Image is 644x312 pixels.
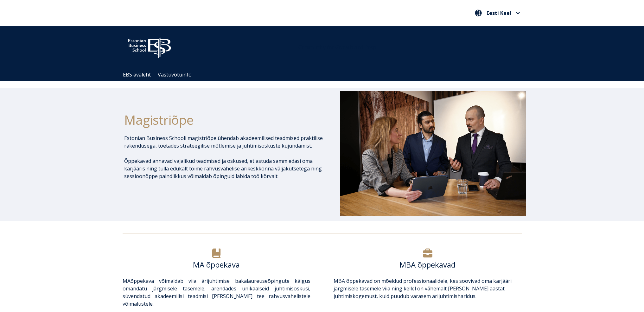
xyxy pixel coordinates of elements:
button: Eesti Keel [473,8,522,18]
a: MA [123,277,131,284]
h6: MA õppekava [123,260,310,269]
p: õppekavad on mõeldud professionaalidele, kes soovivad oma karjääri järgmisele tasemele viia ning ... [334,277,521,300]
a: Vastuvõtuinfo [158,71,192,78]
p: Estonian Business Schooli magistriõpe ühendab akadeemilised teadmised praktilise rakendusega, toe... [124,134,323,149]
h6: MBA õppekavad [334,260,521,269]
p: Õppekavad annavad vajalikud teadmised ja oskused, et astuda samm edasi oma karjääris ning tulla e... [124,157,323,180]
span: Community for Growth and Resp [298,44,376,51]
nav: Vali oma keel [473,8,522,18]
h1: Magistriõpe [124,112,323,128]
img: ebs_logo2016_white [123,33,176,60]
a: EBS avaleht [123,71,151,78]
div: Navigation Menu [119,68,531,81]
a: MBA [334,277,345,284]
span: Eesti Keel [487,10,511,16]
img: DSC_1073 [340,91,526,216]
span: õppekava võimaldab viia ärijuhtimise bakalaureuseõpingute käigus omandatu järgmisele tasemele, ar... [123,277,310,307]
